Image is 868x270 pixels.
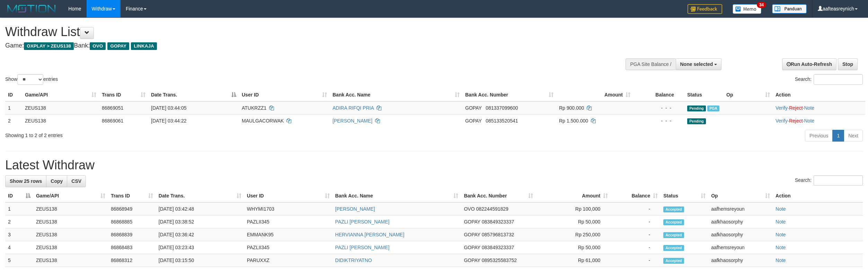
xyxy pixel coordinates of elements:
[482,258,517,263] span: Copy 0895325583752 to clipboard
[333,118,372,124] a: [PERSON_NAME]
[33,254,108,267] td: ZEUS138
[626,58,675,70] div: PGA Site Balance /
[33,189,108,202] th: Game/API: activate to sort column ascending
[335,258,372,263] a: DIDIKTRIYATNO
[757,2,766,8] span: 34
[90,42,106,50] span: OVO
[804,105,814,111] a: Note
[844,130,863,142] a: Next
[156,228,244,241] td: [DATE] 03:36:42
[636,117,682,124] div: - - -
[333,189,461,202] th: Bank Acc. Name: activate to sort column ascending
[330,88,462,101] th: Bank Acc. Name: activate to sort column ascending
[663,219,684,225] span: Accepted
[611,254,661,267] td: -
[5,101,22,115] td: 1
[5,114,22,127] td: 2
[633,88,684,101] th: Balance
[107,42,129,50] span: GOPAY
[151,118,186,124] span: [DATE] 03:44:22
[5,74,58,85] label: Show entries
[244,202,333,216] td: WHYMI1703
[663,206,684,212] span: Accepted
[461,189,536,202] th: Bank Acc. Number: activate to sort column ascending
[242,105,266,111] span: ATUKRZZ1
[244,216,333,228] td: PAZLII345
[536,216,611,228] td: Rp 50,000
[687,106,706,111] span: Pending
[102,105,123,111] span: 86869051
[22,101,99,115] td: ZEUS138
[462,88,556,101] th: Bank Acc. Number: activate to sort column ascending
[636,104,682,111] div: - - -
[5,42,572,49] h4: Game: Bank:
[5,158,863,172] h1: Latest Withdraw
[789,105,803,111] a: Reject
[335,245,390,250] a: PAZLI [PERSON_NAME]
[708,254,773,267] td: aafkhaosorphy
[108,254,156,267] td: 86868312
[776,219,786,225] a: Note
[71,178,81,184] span: CSV
[776,258,786,263] a: Note
[108,216,156,228] td: 86868885
[795,74,863,85] label: Search:
[5,175,46,187] a: Show 25 rows
[244,241,333,254] td: PAZLII345
[680,61,713,67] span: None selected
[156,254,244,267] td: [DATE] 03:15:50
[108,241,156,254] td: 86868483
[51,178,63,184] span: Copy
[776,232,786,237] a: Note
[804,118,814,124] a: Note
[5,254,33,267] td: 5
[776,206,786,212] a: Note
[536,241,611,254] td: Rp 50,000
[536,189,611,202] th: Amount: activate to sort column ascending
[708,189,773,202] th: Op: activate to sort column ascending
[156,202,244,216] td: [DATE] 03:42:48
[676,58,722,70] button: None selected
[5,25,572,39] h1: Withdraw List
[244,189,333,202] th: User ID: activate to sort column ascending
[663,245,684,251] span: Accepted
[67,175,86,187] a: CSV
[46,175,67,187] a: Copy
[5,189,33,202] th: ID: activate to sort column descending
[536,228,611,241] td: Rp 250,000
[611,202,661,216] td: -
[838,58,858,70] a: Stop
[708,228,773,241] td: aafkhaosorphy
[486,105,518,111] span: Copy 081337099600 to clipboard
[789,118,803,124] a: Reject
[464,245,480,250] span: GOPAY
[33,228,108,241] td: ZEUS138
[99,88,148,101] th: Trans ID: activate to sort column ascending
[684,88,724,101] th: Status
[805,130,833,142] a: Previous
[239,88,330,101] th: User ID: activate to sort column ascending
[476,206,508,212] span: Copy 082244591829 to clipboard
[108,202,156,216] td: 86868949
[464,219,480,225] span: GOPAY
[33,216,108,228] td: ZEUS138
[156,241,244,254] td: [DATE] 03:23:43
[536,254,611,267] td: Rp 61,000
[335,219,390,225] a: PAZLI [PERSON_NAME]
[156,216,244,228] td: [DATE] 03:38:52
[814,74,863,85] input: Search:
[482,219,514,225] span: Copy 083849323337 to clipboard
[773,114,865,127] td: · ·
[22,114,99,127] td: ZEUS138
[5,129,356,139] div: Showing 1 to 2 of 2 entries
[663,232,684,238] span: Accepted
[108,189,156,202] th: Trans ID: activate to sort column ascending
[782,58,836,70] a: Run Auto-Refresh
[482,232,514,237] span: Copy 085796813732 to clipboard
[708,241,773,254] td: aafhemsreyoun
[611,189,661,202] th: Balance: activate to sort column ascending
[482,245,514,250] span: Copy 083849323337 to clipboard
[108,228,156,241] td: 86868839
[486,118,518,124] span: Copy 085133520541 to clipboard
[611,228,661,241] td: -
